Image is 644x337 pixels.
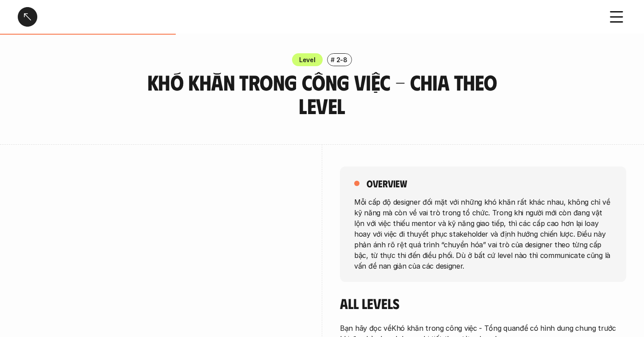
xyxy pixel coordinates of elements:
[391,324,520,333] a: Khó khăn trong công việc - Tổng quan
[340,295,626,312] h4: All Levels
[354,196,612,271] p: Mỗi cấp độ designer đối mặt với những khó khăn rất khác nhau, không chỉ về kỹ năng mà còn về vai ...
[299,55,316,64] p: Level
[331,56,335,63] h6: #
[134,71,511,118] h3: Khó khăn trong công việc - Chia theo Level
[367,177,407,190] h5: overview
[336,55,348,64] p: 2-8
